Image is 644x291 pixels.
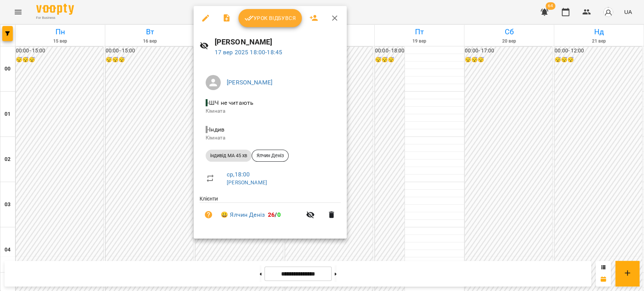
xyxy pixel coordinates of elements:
span: 26 [268,211,275,218]
h6: [PERSON_NAME] [215,36,341,48]
span: Урок відбувся [244,14,296,23]
p: Кімната [206,107,335,115]
span: - ШЧ не читають [206,99,255,106]
p: Кімната [206,134,335,142]
span: - Індив [206,126,226,133]
a: 17 вер 2025 18:00-18:45 [215,49,282,56]
button: Візит ще не сплачено. Додати оплату? [200,206,218,224]
button: Урок відбувся [238,9,302,27]
div: Ялчин Деніз [252,150,289,162]
span: 0 [277,211,280,218]
a: [PERSON_NAME] [227,179,267,185]
a: ср , 18:00 [227,171,250,178]
span: індивід МА 45 хв [206,152,252,159]
span: Ялчин Деніз [252,152,288,159]
ul: Клієнти [200,195,341,230]
a: 😀 Ялчин Деніз [221,210,265,219]
a: [PERSON_NAME] [227,79,272,86]
b: / [268,211,281,218]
